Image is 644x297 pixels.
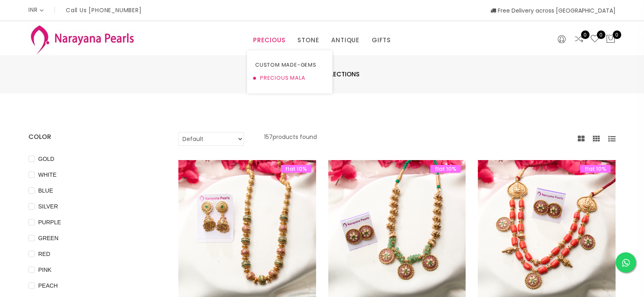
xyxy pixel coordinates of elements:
span: PEACH [35,281,61,290]
span: BLUE [35,186,56,195]
span: 0 [613,30,621,39]
span: flat 10% [430,165,461,173]
span: Collections [318,69,360,79]
span: PURPLE [35,218,64,227]
a: CUSTOM MADE-GEMS [255,59,324,72]
a: STONE [297,34,319,46]
a: PRECIOUS [253,34,285,46]
a: PRECIOUS MALA [255,72,324,85]
span: PINK [35,265,55,274]
span: Free Delivery across [GEOGRAPHIC_DATA] [490,7,616,15]
a: ANTIQUE [331,34,360,46]
span: WHITE [35,170,60,179]
span: 0 [581,30,590,39]
span: SILVER [35,202,61,211]
a: GIFTS [372,34,391,46]
a: 0 [590,34,600,45]
a: 0 [574,34,584,45]
span: GREEN [35,234,62,243]
h4: COLOR [28,132,154,142]
button: 0 [606,34,616,45]
span: flat 10% [281,165,311,173]
p: Call Us [PHONE_NUMBER] [66,7,142,13]
span: GOLD [35,154,58,163]
span: RED [35,249,54,258]
p: 157 products found [264,132,317,146]
span: flat 10% [580,165,611,173]
span: 0 [597,30,605,39]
